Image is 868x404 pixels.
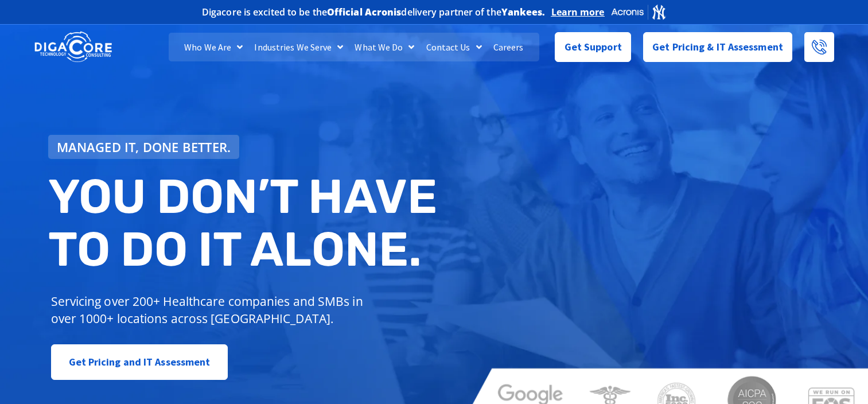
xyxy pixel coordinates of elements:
h2: You don’t have to do IT alone. [48,170,443,275]
a: Get Pricing & IT Assessment [643,32,792,62]
a: Careers [488,33,530,61]
a: Get Pricing and IT Assessment [51,344,228,380]
a: What We Do [349,33,420,61]
a: Learn more [551,6,605,18]
span: Get Support [565,36,622,59]
b: Official Acronis [327,6,402,18]
p: Servicing over 200+ Healthcare companies and SMBs in over 1000+ locations across [GEOGRAPHIC_DATA]. [51,293,372,327]
a: Contact Us [421,33,488,61]
b: Yankees. [501,6,546,18]
span: Get Pricing and IT Assessment [69,351,211,374]
h2: Digacore is excited to be the delivery partner of the [202,7,546,17]
nav: Menu [169,33,540,61]
a: Managed IT, done better. [48,135,240,159]
a: Get Support [555,32,631,62]
img: DigaCore Technology Consulting [34,30,112,64]
a: Who We Are [178,33,248,61]
a: Industries We Serve [248,33,349,61]
span: Managed IT, done better. [57,141,231,153]
span: Get Pricing & IT Assessment [652,36,783,59]
img: Acronis [610,3,667,20]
